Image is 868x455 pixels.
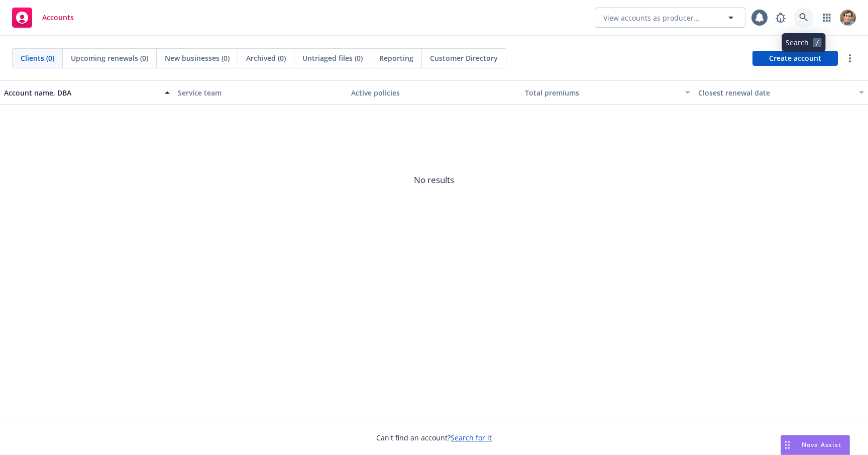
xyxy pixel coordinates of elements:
[351,87,517,98] div: Active policies
[769,49,821,68] span: Create account
[165,53,230,63] span: New businesses (0)
[376,432,492,443] span: Can't find an account?
[4,87,159,98] div: Account name, DBA
[840,10,856,26] img: photo
[246,53,286,63] span: Archived (0)
[21,53,54,63] span: Clients (0)
[771,8,791,28] a: Report a Bug
[698,87,853,98] div: Closest renewal date
[521,80,695,105] button: Total premiums
[603,13,700,23] span: View accounts as producer...
[71,53,148,63] span: Upcoming renewals (0)
[174,80,348,105] button: Service team
[42,14,74,22] span: Accounts
[525,87,680,98] div: Total premiums
[781,435,794,454] div: Drag to move
[817,8,837,28] a: Switch app
[802,440,841,449] span: Nova Assist
[430,53,498,63] span: Customer Directory
[379,53,413,63] span: Reporting
[451,433,492,442] a: Search for it
[781,435,850,455] button: Nova Assist
[794,8,814,28] a: Search
[302,53,363,63] span: Untriaged files (0)
[178,87,344,98] div: Service team
[752,51,838,66] a: Create account
[347,80,521,105] button: Active policies
[8,4,78,32] a: Accounts
[694,80,868,105] button: Closest renewal date
[595,8,745,28] button: View accounts as producer...
[844,52,856,64] a: more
